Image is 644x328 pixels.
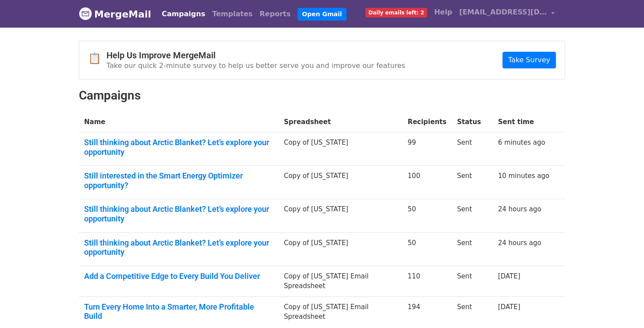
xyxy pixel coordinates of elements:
[498,239,541,247] a: 24 hours ago
[498,205,541,213] a: 24 hours ago
[362,4,431,21] a: Daily emails left: 2
[106,50,405,61] h4: Help Us Improve MergeMail
[79,88,565,103] h2: Campaigns
[452,166,493,199] td: Sent
[452,266,493,296] td: Sent
[84,238,273,257] a: Still thinking about Arctic Blanket? Let’s explore your opportunity
[84,271,273,281] a: Add a Competitive Edge to Every Build You Deliver
[498,272,520,280] a: [DATE]
[79,112,279,132] th: Name
[279,112,403,132] th: Spreadsheet
[403,266,452,296] td: 110
[279,232,403,266] td: Copy of [US_STATE]
[158,5,209,23] a: Campaigns
[279,266,403,296] td: Copy of [US_STATE] Email Spreadsheet
[502,52,556,68] a: Take Survey
[498,172,549,180] a: 10 minutes ago
[403,132,452,166] td: 99
[403,166,452,199] td: 100
[493,112,555,132] th: Sent time
[279,199,403,232] td: Copy of [US_STATE]
[498,303,520,311] a: [DATE]
[403,232,452,266] td: 50
[279,166,403,199] td: Copy of [US_STATE]
[84,171,273,190] a: Still interested in the Smart Energy Optimizer opportunity?
[79,5,151,23] a: MergeMail
[459,7,547,18] span: [EMAIL_ADDRESS][DOMAIN_NAME]
[456,4,558,24] a: [EMAIL_ADDRESS][DOMAIN_NAME]
[431,4,456,21] a: Help
[88,52,106,65] span: 📋
[297,8,346,21] a: Open Gmail
[106,61,405,70] p: Take our quick 2-minute survey to help us better serve you and improve our features
[452,232,493,266] td: Sent
[365,8,427,18] span: Daily emails left: 2
[452,112,493,132] th: Status
[452,132,493,166] td: Sent
[403,112,452,132] th: Recipients
[498,139,545,146] a: 6 minutes ago
[256,5,294,23] a: Reports
[452,199,493,232] td: Sent
[403,199,452,232] td: 50
[279,132,403,166] td: Copy of [US_STATE]
[84,138,273,157] a: Still thinking about Arctic Blanket? Let’s explore your opportunity
[84,204,273,223] a: Still thinking about Arctic Blanket? Let’s explore your opportunity
[84,302,273,321] a: Turn Every Home Into a Smarter, More Profitable Build
[79,7,92,20] img: MergeMail logo
[209,5,256,23] a: Templates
